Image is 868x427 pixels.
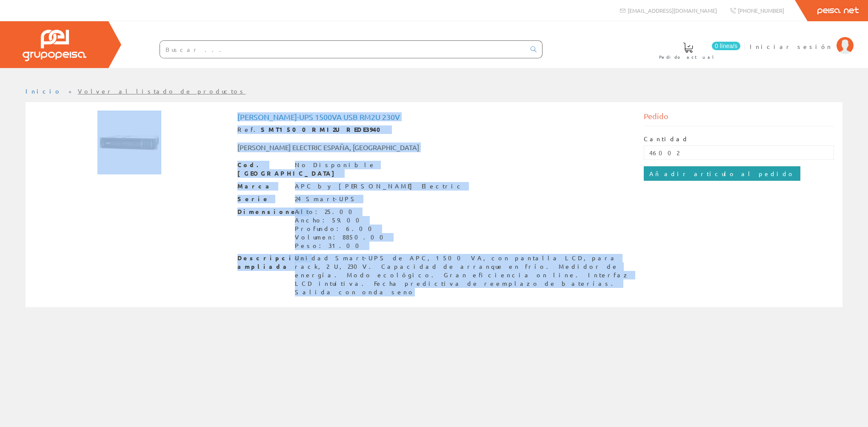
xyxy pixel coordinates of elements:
span: Cod. [GEOGRAPHIC_DATA] [237,161,288,178]
div: 24 Smart-UPS [295,195,358,203]
img: Foto artículo Sai Smart-ups 1500va Usb Rm2u 230v (150x150) [97,111,161,174]
span: [EMAIL_ADDRESS][DOMAIN_NAME] [628,7,717,14]
div: [PERSON_NAME] ELECTRIC ESPAÑA, [GEOGRAPHIC_DATA] [231,142,468,152]
h1: [PERSON_NAME]-ups 1500va Usb Rm2u 230v [237,113,631,121]
span: Serie [237,195,288,203]
div: Unidad Smart-UPS de APC, 1500 VA, con pantalla LCD, para rack, 2 U, 230V. Capacidad de arranque e... [295,254,631,296]
span: Dimensiones [237,208,288,216]
div: Volumen: 8850.00 [295,233,388,242]
span: [PHONE_NUMBER] [738,7,784,14]
input: Buscar ... [160,41,525,58]
span: Pedido actual [659,53,717,61]
div: Ancho: 59.00 [295,216,388,225]
span: 0 línea/s [712,42,740,50]
div: Alto: 25.00 [295,208,388,216]
div: Peso: 31.00 [295,242,388,250]
input: Añadir artículo al pedido [644,166,800,181]
div: No Disponible [295,161,376,169]
span: Descripción ampliada [237,254,288,271]
div: APC by [PERSON_NAME] Electric [295,182,464,191]
label: Cantidad [644,135,689,143]
img: Grupo Peisa [23,30,86,61]
strong: SMT1500RMI2U REDE3940 [261,125,386,133]
span: Iniciar sesión [750,42,832,51]
div: Pedido [644,111,834,126]
a: Iniciar sesión [750,35,854,43]
span: Marca [237,182,288,191]
a: Volver al listado de productos [78,87,246,95]
a: Inicio [26,87,62,95]
div: Ref. [237,125,631,134]
div: Profundo: 6.00 [295,225,388,233]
